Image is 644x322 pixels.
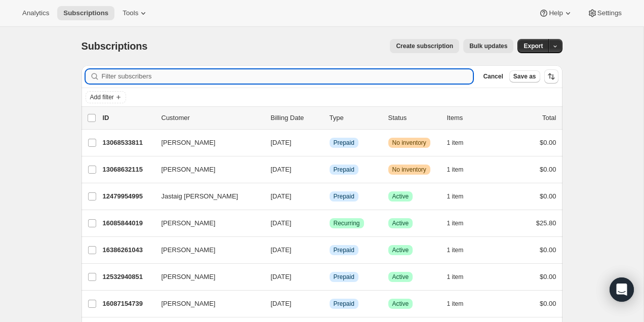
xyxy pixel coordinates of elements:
[334,166,354,174] span: Prepaid
[82,41,148,52] span: Subscriptions
[540,139,556,146] span: $0.00
[330,113,380,123] div: Type
[447,297,475,311] button: 1 item
[155,269,257,285] button: [PERSON_NAME]
[162,218,216,228] span: [PERSON_NAME]
[334,300,354,308] span: Prepaid
[162,245,216,255] span: [PERSON_NAME]
[90,93,114,101] span: Add filter
[103,113,153,123] p: ID
[392,192,409,200] span: Active
[533,6,579,20] button: Help
[57,6,114,20] button: Subscriptions
[103,245,153,255] p: 16386261043
[540,192,556,200] span: $0.00
[16,6,55,20] button: Analytics
[103,243,556,257] div: 16386261043[PERSON_NAME][DATE]InfoPrepaidSuccessActive1 item$0.00
[155,215,257,231] button: [PERSON_NAME]
[162,165,216,175] span: [PERSON_NAME]
[334,219,360,227] span: Recurring
[597,9,622,17] span: Settings
[540,246,556,254] span: $0.00
[103,138,153,148] p: 13068533811
[463,39,513,53] button: Bulk updates
[447,243,475,257] button: 1 item
[447,139,464,147] span: 1 item
[63,9,108,17] span: Subscriptions
[447,113,498,123] div: Items
[162,299,216,309] span: [PERSON_NAME]
[524,42,543,50] span: Export
[102,69,473,84] input: Filter subscribers
[271,166,292,173] span: [DATE]
[271,139,292,146] span: [DATE]
[271,113,321,123] p: Billing Date
[271,192,292,200] span: [DATE]
[22,9,49,17] span: Analytics
[271,273,292,280] span: [DATE]
[517,39,549,53] button: Export
[103,163,556,177] div: 13068632115[PERSON_NAME][DATE]InfoPrepaidWarningNo inventory1 item$0.00
[103,165,153,175] p: 13068632115
[271,246,292,254] span: [DATE]
[479,70,507,83] button: Cancel
[103,191,153,202] p: 12479954995
[610,277,634,302] div: Open Intercom Messenger
[540,300,556,307] span: $0.00
[86,91,126,103] button: Add filter
[509,70,540,83] button: Save as
[392,166,426,174] span: No inventory
[536,219,556,227] span: $25.80
[390,39,459,53] button: Create subscription
[103,297,556,311] div: 16087154739[PERSON_NAME][DATE]InfoPrepaidSuccessActive1 item$0.00
[483,72,503,80] span: Cancel
[392,300,409,308] span: Active
[540,166,556,173] span: $0.00
[447,300,464,308] span: 1 item
[392,273,409,281] span: Active
[447,273,464,281] span: 1 item
[162,113,263,123] p: Customer
[542,113,556,123] p: Total
[447,216,475,230] button: 1 item
[447,246,464,254] span: 1 item
[544,69,558,84] button: Sort the results
[392,246,409,254] span: Active
[447,219,464,227] span: 1 item
[334,192,354,200] span: Prepaid
[155,135,257,151] button: [PERSON_NAME]
[103,189,556,204] div: 12479954995Jastaig [PERSON_NAME][DATE]InfoPrepaidSuccessActive1 item$0.00
[103,113,556,123] div: IDCustomerBilling DateTypeStatusItemsTotal
[155,242,257,258] button: [PERSON_NAME]
[103,216,556,230] div: 16085844019[PERSON_NAME][DATE]SuccessRecurringSuccessActive1 item$25.80
[116,6,154,20] button: Tools
[103,299,153,309] p: 16087154739
[388,113,439,123] p: Status
[549,9,562,17] span: Help
[103,136,556,150] div: 13068533811[PERSON_NAME][DATE]InfoPrepaidWarningNo inventory1 item$0.00
[271,219,292,227] span: [DATE]
[513,72,536,80] span: Save as
[447,163,475,177] button: 1 item
[162,272,216,282] span: [PERSON_NAME]
[447,192,464,200] span: 1 item
[103,218,153,228] p: 16085844019
[334,139,354,147] span: Prepaid
[447,136,475,150] button: 1 item
[155,188,257,205] button: Jastaig [PERSON_NAME]
[334,246,354,254] span: Prepaid
[334,273,354,281] span: Prepaid
[123,9,138,17] span: Tools
[540,273,556,280] span: $0.00
[581,6,628,20] button: Settings
[392,219,409,227] span: Active
[103,272,153,282] p: 12532940851
[162,191,238,202] span: Jastaig [PERSON_NAME]
[447,189,475,204] button: 1 item
[155,296,257,312] button: [PERSON_NAME]
[155,162,257,178] button: [PERSON_NAME]
[447,166,464,174] span: 1 item
[392,139,426,147] span: No inventory
[103,270,556,284] div: 12532940851[PERSON_NAME][DATE]InfoPrepaidSuccessActive1 item$0.00
[447,270,475,284] button: 1 item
